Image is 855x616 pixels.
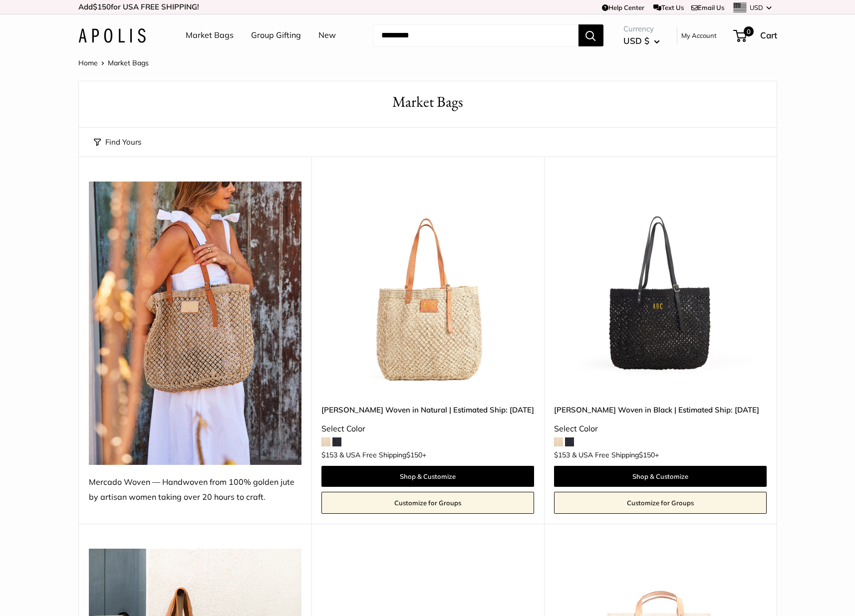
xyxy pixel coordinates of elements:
img: Mercado Woven in Natural | Estimated Ship: Oct. 12th [321,182,534,394]
a: Group Gifting [251,28,301,43]
img: Mercado Woven — Handwoven from 100% golden jute by artisan women taking over 20 hours to craft. [89,182,301,465]
a: Mercado Woven in Natural | Estimated Ship: Oct. 12thMercado Woven in Natural | Estimated Ship: Oc... [321,182,534,394]
a: Home [78,58,98,67]
a: 0 Cart [734,27,777,43]
span: USD $ [623,35,649,46]
h1: Market Bags [94,91,762,113]
a: [PERSON_NAME] Woven in Black | Estimated Ship: [DATE] [554,404,767,415]
span: Currency [623,22,660,36]
span: & USA Free Shipping + [339,451,426,458]
a: Email Us [691,3,724,11]
a: Customize for Groups [554,492,767,514]
a: Text Us [653,3,684,11]
a: New [318,28,336,43]
div: Select Color [554,421,767,436]
a: [PERSON_NAME] Woven in Natural | Estimated Ship: [DATE] [321,404,534,415]
a: Shop & Customize [321,466,534,487]
a: Help Center [602,3,644,11]
a: My Account [681,29,717,41]
span: $150 [93,2,111,11]
span: & USA Free Shipping + [572,451,659,458]
a: Shop & Customize [554,466,767,487]
span: 0 [743,26,753,36]
span: Cart [760,30,777,40]
div: Select Color [321,421,534,436]
span: $150 [406,450,422,459]
a: Mercado Woven in Black | Estimated Ship: Oct. 19thMercado Woven in Black | Estimated Ship: Oct. 19th [554,182,767,394]
button: USD $ [623,33,660,49]
img: Mercado Woven in Black | Estimated Ship: Oct. 19th [554,182,767,394]
a: Market Bags [186,28,234,43]
span: USD [750,3,763,11]
div: Mercado Woven — Handwoven from 100% golden jute by artisan women taking over 20 hours to craft. [89,475,301,505]
span: $150 [639,450,655,459]
span: Market Bags [108,58,149,67]
input: Search... [373,24,578,46]
nav: Breadcrumb [78,56,149,69]
button: Find Yours [94,135,141,149]
a: Customize for Groups [321,492,534,514]
img: Apolis [78,28,146,43]
span: $153 [554,450,570,459]
span: $153 [321,450,337,459]
button: Search [578,24,603,46]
